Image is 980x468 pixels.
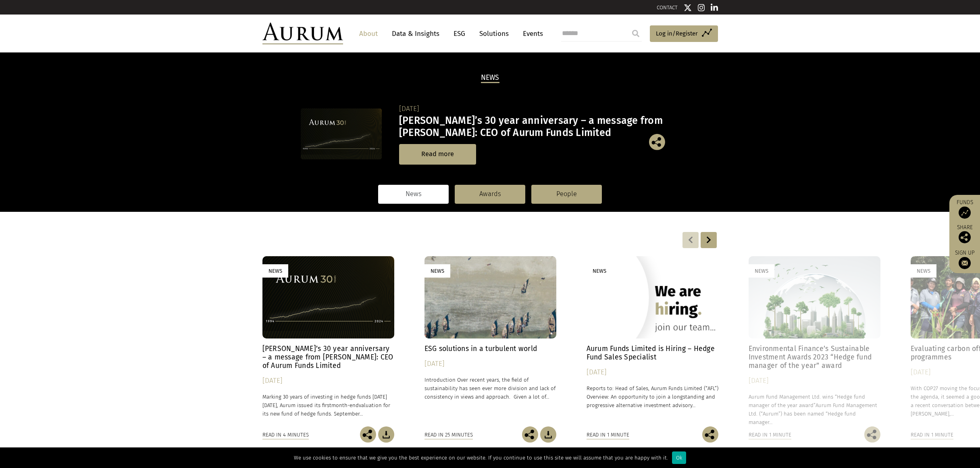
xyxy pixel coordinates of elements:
[522,426,538,443] img: Share this post
[531,185,602,203] a: People
[749,345,880,370] h4: Environmental Finance’s Sustainable Investment Awards 2023 “Hedge fund manager of the year” award
[388,26,443,41] a: Data & Insights
[656,29,698,38] span: Log in/Register
[650,25,718,42] a: Log in/Register
[953,199,976,219] a: Funds
[672,451,686,464] div: Ok
[953,249,976,269] a: Sign up
[262,430,309,439] div: Read in 4 minutes
[959,257,971,269] img: Sign up to our newsletter
[355,26,382,41] a: About
[911,411,949,417] span: [PERSON_NAME]
[953,225,976,243] div: Share
[378,426,394,443] img: Download Article
[424,345,556,353] h4: ESG solutions in a turbulent world
[262,375,394,387] div: [DATE]
[424,358,556,370] div: [DATE]
[262,264,288,278] div: News
[262,23,343,44] img: Aurum
[424,376,556,401] p: Introduction Over recent years, the field of sustainability has seen ever more division and lack ...
[262,345,394,370] h4: [PERSON_NAME]’s 30 year anniversary – a message from [PERSON_NAME]: CEO of Aurum Funds Limited
[587,367,718,378] div: [DATE]
[959,207,971,219] img: Access Funds
[587,256,718,426] a: News Aurum Funds Limited is Hiring – Hedge Fund Sales Specialist [DATE] Reports to: Head of Sales...
[475,26,513,41] a: Solutions
[540,426,556,443] img: Download Article
[702,426,718,443] img: Share this post
[399,103,678,115] div: [DATE]
[360,426,376,443] img: Share this post
[587,430,629,439] div: Read in 1 minute
[711,4,718,12] img: Linkedin icon
[911,264,936,278] div: News
[911,430,953,439] div: Read in 1 minute
[399,115,678,139] h3: [PERSON_NAME]’s 30 year anniversary – a message from [PERSON_NAME]: CEO of Aurum Funds Limited
[262,393,394,418] p: Marking 30 years of investing in hedge funds [DATE] [DATE], Aurum issued its first valuation for ...
[749,430,791,439] div: Read in 1 minute
[449,26,469,41] a: ESG
[749,375,880,387] div: [DATE]
[959,231,971,243] img: Share this post
[519,26,543,41] a: Events
[424,256,556,426] a: News ESG solutions in a turbulent world [DATE] Introduction Over recent years, the field of susta...
[331,402,359,408] span: month-end
[378,185,449,203] a: News
[262,256,394,426] a: News [PERSON_NAME]’s 30 year anniversary – a message from [PERSON_NAME]: CEO of Aurum Funds Limit...
[628,25,644,42] input: Submit
[424,264,450,278] div: News
[424,430,473,439] div: Read in 25 minutes
[587,384,718,409] p: Reports to: Head of Sales, Aurum Funds Limited (“AFL”) Overview: An opportunity to join a longsta...
[684,4,692,12] img: Twitter icon
[864,426,880,443] img: Share this post
[657,4,678,10] a: CONTACT
[455,185,525,203] a: Awards
[698,4,705,12] img: Instagram icon
[749,264,774,278] div: News
[481,73,499,83] h2: News
[587,264,612,278] div: News
[587,345,718,361] h4: Aurum Funds Limited is Hiring – Hedge Fund Sales Specialist
[749,393,880,427] p: Aurum Fund Management Ltd. wins “Hedge fund manager of the year award”Aurum Fund Management Ltd. ...
[399,144,476,165] a: Read more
